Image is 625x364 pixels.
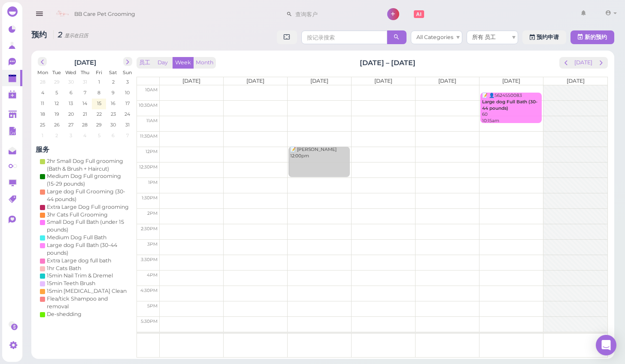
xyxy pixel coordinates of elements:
[82,110,88,118] span: 21
[124,89,130,96] span: 10
[55,89,59,96] span: 5
[47,211,108,219] div: 3hr Cats Full Grooming
[47,310,82,318] div: De-shedding
[290,147,349,159] div: 📝 [PERSON_NAME] 12:00pm
[567,78,585,84] span: [DATE]
[141,257,158,262] span: 3:30pm
[111,132,115,139] span: 6
[109,69,117,75] span: Sat
[47,272,113,280] div: 15min Nail Trim & Dremel
[360,58,416,68] h2: [DATE] – [DATE]
[97,89,101,96] span: 8
[147,303,158,309] span: 5pm
[52,69,61,75] span: Tue
[301,30,387,44] input: 按记录搜索
[193,57,216,69] button: Month
[472,34,496,40] span: 所有 员工
[40,89,45,96] span: 4
[96,69,102,75] span: Fri
[141,319,158,324] span: 5:30pm
[585,34,607,40] span: 新的预约
[39,78,46,86] span: 28
[68,99,74,107] span: 13
[55,132,59,139] span: 2
[142,195,158,201] span: 1:30pm
[47,241,130,257] div: Large dog Full Bath (30-44 pounds)
[97,132,101,139] span: 5
[416,34,453,40] span: All Categories
[47,157,130,173] div: 2hr Small Dog Full grooming (Bath & Brush + Haircut)
[53,78,61,86] span: 29
[81,69,89,75] span: Thu
[74,2,135,26] span: BB Care Pet Grooming
[139,164,158,170] span: 12:30pm
[145,87,158,93] span: 10am
[37,69,48,75] span: Mon
[173,57,194,69] button: Week
[82,132,87,139] span: 4
[570,30,614,44] button: 新的预约
[147,241,158,247] span: 3pm
[74,57,96,66] h2: [DATE]
[36,145,134,153] h4: 服务
[47,218,130,234] div: Small Dog Full Bath (under 15 pounds)
[65,69,76,75] span: Wed
[95,121,103,129] span: 29
[47,295,130,310] div: Flea/tick Shampoo and removal
[39,121,46,129] span: 25
[47,188,130,203] div: Large dog Full Grooming (30-44 pounds)
[96,99,102,107] span: 15
[146,149,158,154] span: 12pm
[124,121,130,129] span: 31
[81,121,88,129] span: 28
[123,69,132,75] span: Sun
[111,89,115,96] span: 9
[522,30,566,44] a: 预约申请
[140,288,158,293] span: 4:30pm
[41,132,44,139] span: 1
[40,99,45,107] span: 11
[596,335,616,355] div: Open Intercom Messenger
[67,121,74,129] span: 27
[147,211,158,216] span: 2pm
[125,78,130,86] span: 3
[482,99,537,111] b: Large dog Full Bath (30-44 pounds)
[54,99,60,107] span: 12
[123,57,132,66] button: next
[97,78,101,86] span: 1
[38,57,47,66] button: prev
[111,78,115,86] span: 2
[31,30,49,39] span: 预约
[83,89,87,96] span: 7
[124,110,131,118] span: 24
[559,57,573,69] button: prev
[67,78,75,86] span: 30
[125,132,130,139] span: 7
[310,78,328,84] span: [DATE]
[67,110,75,118] span: 20
[53,30,88,39] i: 2
[47,172,130,188] div: Medium Dog Full grooming (15-29 pounds)
[82,99,88,107] span: 14
[137,57,153,69] button: 员工
[109,121,117,129] span: 30
[47,280,95,287] div: 15min Teeth Brush
[82,78,88,86] span: 31
[146,118,158,123] span: 11am
[96,110,103,118] span: 22
[47,265,81,272] div: 1hr Cats Bath
[69,132,73,139] span: 3
[64,33,88,39] small: 显示在日历
[148,180,158,185] span: 1pm
[47,203,129,211] div: Extra Large Dog Full grooming
[374,78,392,84] span: [DATE]
[53,121,61,129] span: 26
[292,7,376,21] input: 查询客户
[54,110,60,118] span: 19
[39,110,46,118] span: 18
[69,89,73,96] span: 6
[47,257,111,265] div: Extra Large dog full bath
[110,110,117,118] span: 23
[572,57,595,69] button: [DATE]
[502,78,520,84] span: [DATE]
